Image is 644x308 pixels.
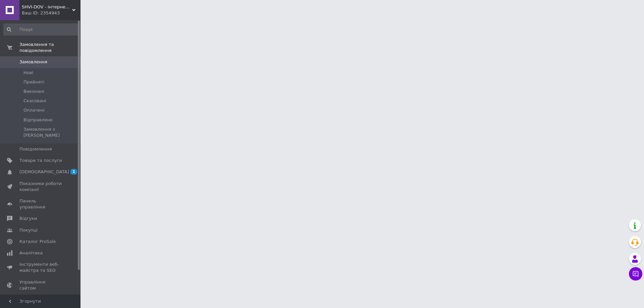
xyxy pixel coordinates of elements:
[19,261,62,273] span: Інструменти веб-майстра та SEO
[23,126,78,138] span: Замовлення з [PERSON_NAME]
[19,146,52,152] span: Повідомлення
[3,23,79,36] input: Пошук
[19,239,56,245] span: Каталог ProSale
[19,215,37,222] span: Відгуки
[23,107,45,113] span: Оплачені
[22,10,80,16] div: Ваш ID: 2354943
[19,158,62,164] span: Товари та послуги
[19,169,69,175] span: [DEMOGRAPHIC_DATA]
[23,88,44,95] span: Виконані
[70,169,77,175] span: 1
[19,59,47,65] span: Замовлення
[629,267,642,281] button: Чат з покупцем
[19,42,80,54] span: Замовлення та повідомлення
[23,98,46,104] span: Скасовані
[23,117,53,123] span: Відправлено
[19,227,38,233] span: Покупці
[23,70,33,76] span: Нові
[23,79,44,85] span: Прийняті
[19,250,43,256] span: Аналітика
[19,198,62,210] span: Панель управління
[22,4,72,10] span: SHVI-DOV - інтернет-магазин якісних товарів
[19,181,62,193] span: Показники роботи компанії
[19,279,62,291] span: Управління сайтом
